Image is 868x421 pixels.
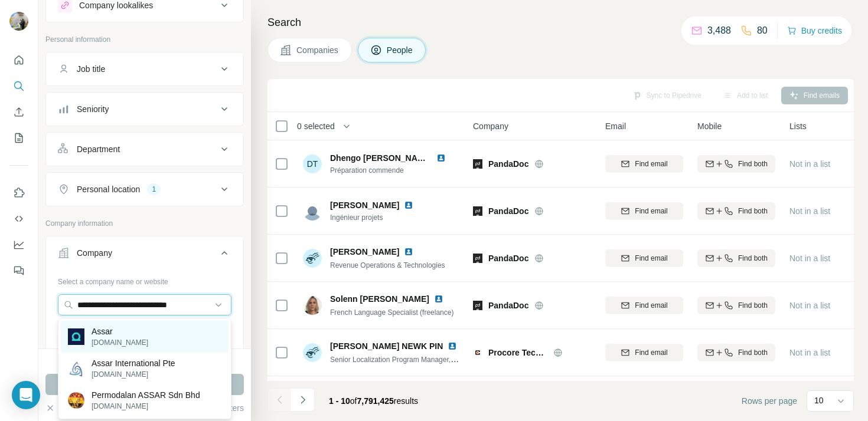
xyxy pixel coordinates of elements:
button: Find both [697,202,775,220]
button: Department [46,135,243,163]
img: Logo of PandaDoc [473,254,482,263]
h4: Search [267,14,854,31]
span: People [387,44,414,56]
p: Assar International Pte [92,357,175,369]
img: Assar International Pte [68,359,84,377]
img: Logo of PandaDoc [473,301,482,310]
span: Not in a list [789,254,830,263]
span: Ingénieur projets [330,212,428,223]
span: Find email [635,159,667,169]
p: [DOMAIN_NAME] [92,401,200,412]
span: PandaDoc [488,252,528,264]
button: Find both [697,344,775,361]
img: Avatar [303,343,322,362]
button: Find email [605,202,683,220]
span: 1 - 10 [329,396,350,406]
span: Find both [738,206,768,216]
button: Buy credits [787,22,842,39]
p: 3,488 [707,24,731,38]
button: Find email [605,344,683,361]
span: Not in a list [789,301,830,310]
p: Company information [45,218,244,229]
img: LinkedIn logo [436,153,446,163]
img: LinkedIn logo [404,200,413,210]
span: Revenue Operations & Technologies [330,261,445,269]
button: Use Surfe on LinkedIn [9,182,28,203]
span: [PERSON_NAME] NEWK PIN [330,340,443,352]
img: LinkedIn logo [448,341,457,351]
span: Find email [635,347,667,358]
button: Seniority [46,95,243,123]
p: Permodalan ASSAR Sdn Bhd [92,389,200,401]
span: Lists [789,120,807,132]
span: of [350,396,357,406]
button: Search [9,75,28,97]
span: French Language Specialist (freelance) [330,308,453,317]
span: Not in a list [789,206,830,216]
img: LinkedIn logo [434,294,443,304]
div: Open Intercom Messenger [12,381,40,409]
button: Find both [697,249,775,267]
span: Find both [738,347,768,358]
span: Not in a list [789,159,830,169]
button: Job title [46,55,243,83]
button: Find both [697,155,775,173]
button: Find email [605,297,683,314]
img: Logo of Procore Technologies [473,348,482,357]
span: 7,791,425 [357,396,394,406]
span: Find both [738,159,768,169]
img: Avatar [303,202,322,221]
div: Department [77,143,120,155]
button: Personal location1 [46,175,243,203]
div: Personal location [77,183,140,195]
span: Companies [296,44,340,56]
button: Dashboard [9,234,28,255]
img: Logo of PandaDoc [473,159,482,169]
img: Avatar [303,249,322,268]
img: Avatar [303,296,322,315]
button: Find email [605,155,683,173]
span: PandaDoc [488,300,528,311]
div: Select a company name or website [58,272,231,287]
p: Personal information [45,34,244,45]
button: Company [46,239,243,272]
span: [PERSON_NAME] [330,199,399,211]
div: Company [77,247,112,259]
p: 10 [814,394,824,406]
p: [DOMAIN_NAME] [92,369,175,380]
button: Navigate to next page [291,388,315,412]
button: My lists [9,127,28,149]
span: results [329,396,418,406]
button: Feedback [9,260,28,281]
div: Seniority [77,103,109,115]
img: LinkedIn logo [404,247,413,256]
span: Email [605,120,626,132]
span: Find email [635,206,667,216]
span: Mobile [697,120,722,132]
img: Logo of PandaDoc [473,206,482,216]
span: Find both [738,300,768,311]
span: PandaDoc [488,205,528,217]
p: Assar [92,325,148,337]
img: Avatar [9,12,28,31]
span: Not in a list [789,348,830,357]
span: Procore Technologies [488,347,547,358]
div: Job title [77,63,105,75]
span: 0 selected [297,120,335,132]
button: Use Surfe API [9,208,28,229]
span: Company [473,120,508,132]
span: Dhengo [PERSON_NAME] [PERSON_NAME] [330,153,504,163]
span: Find email [635,300,667,311]
button: Enrich CSV [9,101,28,123]
button: Find email [605,249,683,267]
p: [DOMAIN_NAME] [92,337,148,348]
span: Find email [635,253,667,264]
span: Senior Localization Program Manager, EMEA [330,354,472,364]
button: Clear [45,402,79,414]
span: Solenn [PERSON_NAME] [330,293,429,305]
span: [PERSON_NAME] [330,246,399,258]
p: 80 [757,24,768,38]
div: DT [303,154,322,173]
img: Permodalan ASSAR Sdn Bhd [68,392,84,409]
button: Quick start [9,50,28,71]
